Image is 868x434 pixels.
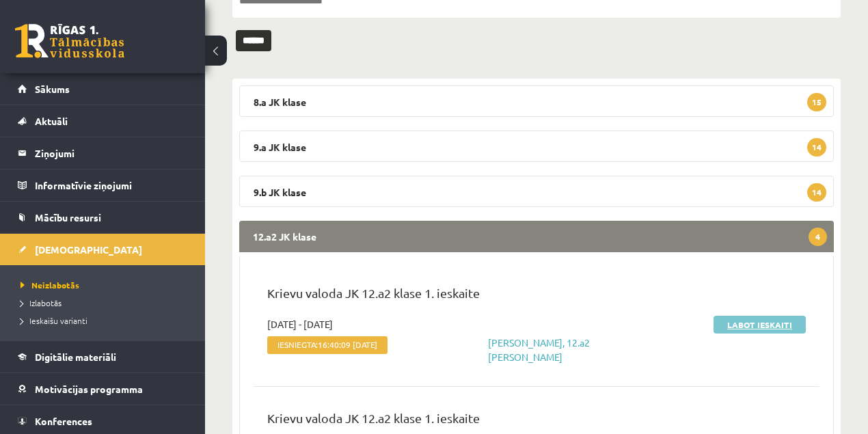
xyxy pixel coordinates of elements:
[807,183,826,202] span: 14
[18,73,188,105] a: Sākums
[488,336,590,363] a: [PERSON_NAME], 12.a2 [PERSON_NAME]
[35,383,143,395] span: Motivācijas programma
[18,373,188,405] a: Motivācijas programma
[18,105,188,137] a: Aktuāli
[18,137,188,169] a: Ziņojumi
[807,138,826,157] span: 14
[21,279,191,291] a: Neizlabotās
[21,314,191,327] a: Ieskaišu varianti
[239,85,834,117] legend: 8.a JK klase
[18,169,188,201] a: Informatīvie ziņojumi
[18,202,188,233] a: Mācību resursi
[35,211,101,223] span: Mācību resursi
[35,415,92,427] span: Konferences
[318,340,377,349] span: 16:40:09 [DATE]
[267,317,333,331] span: [DATE] - [DATE]
[35,169,188,201] legend: Informatīvie ziņojumi
[239,221,834,252] legend: 12.a2 JK klase
[18,234,188,265] a: [DEMOGRAPHIC_DATA]
[35,243,142,256] span: [DEMOGRAPHIC_DATA]
[21,280,79,290] span: Neizlabotās
[267,284,806,309] p: Krievu valoda JK 12.a2 klase 1. ieskaite
[35,351,116,363] span: Digitālie materiāli
[21,297,62,308] span: Izlabotās
[267,409,806,434] p: Krievu valoda JK 12.a2 klase 1. ieskaite
[267,336,388,354] span: Iesniegta:
[807,93,826,111] span: 15
[35,115,68,127] span: Aktuāli
[21,297,191,309] a: Izlabotās
[18,341,188,372] a: Digitālie materiāli
[809,228,827,246] span: 4
[35,137,188,169] legend: Ziņojumi
[239,131,834,162] legend: 9.a JK klase
[239,176,834,207] legend: 9.b JK klase
[35,83,70,95] span: Sākums
[15,24,124,58] a: Rīgas 1. Tālmācības vidusskola
[714,316,806,334] a: Labot ieskaiti
[21,315,87,326] span: Ieskaišu varianti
